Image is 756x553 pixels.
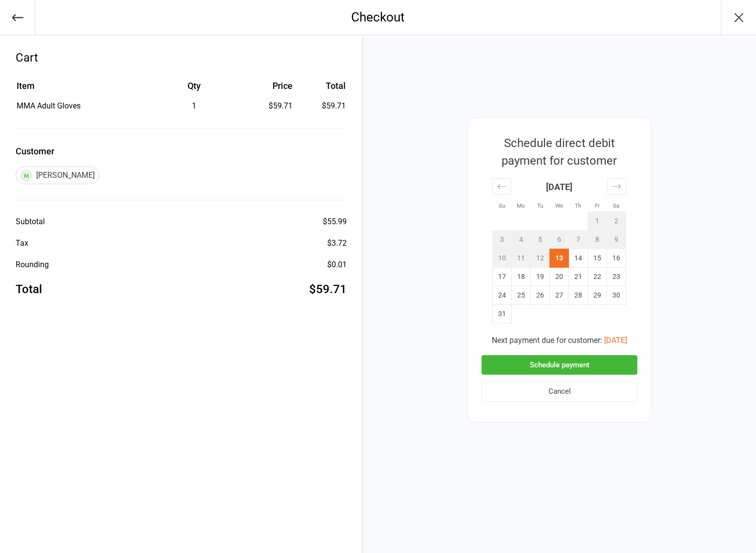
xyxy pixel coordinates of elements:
[16,167,99,184] div: [PERSON_NAME]
[569,267,588,286] td: Thursday, August 21, 2025
[569,230,588,249] td: Not available. Thursday, August 7, 2025
[531,230,550,249] td: Not available. Tuesday, August 5, 2025
[482,355,637,375] button: Schedule payment
[550,230,569,249] td: Not available. Wednesday, August 6, 2025
[588,230,607,249] td: Not available. Friday, August 8, 2025
[613,202,619,209] small: Sa
[327,237,347,249] div: $3.72
[575,202,581,209] small: Th
[588,286,607,304] td: Friday, August 29, 2025
[309,280,347,298] div: $59.71
[493,286,512,304] td: Sunday, August 24, 2025
[240,100,293,112] div: $59.71
[550,267,569,286] td: Wednesday, August 20, 2025
[296,100,346,112] td: $59.71
[296,79,346,99] th: Total
[499,202,505,209] small: Su
[512,230,531,249] td: Not available. Monday, August 4, 2025
[493,230,512,249] td: Not available. Sunday, August 3, 2025
[537,202,543,209] small: Tu
[604,335,627,346] button: [DATE]
[16,237,28,249] div: Tax
[607,212,626,230] td: Not available. Saturday, August 2, 2025
[569,249,588,267] td: Thursday, August 14, 2025
[16,259,49,271] div: Rounding
[323,216,347,228] div: $55.99
[595,202,600,209] small: Fr
[607,267,626,286] td: Saturday, August 23, 2025
[16,280,42,298] div: Total
[240,79,293,92] div: Price
[493,304,512,323] td: Sunday, August 31, 2025
[550,249,569,267] td: Selected. Wednesday, August 13, 2025
[517,202,525,209] small: Mo
[493,267,512,286] td: Sunday, August 17, 2025
[512,286,531,304] td: Monday, August 25, 2025
[512,249,531,267] td: Not available. Monday, August 11, 2025
[327,259,347,271] div: $0.01
[607,286,626,304] td: Saturday, August 30, 2025
[16,216,45,228] div: Subtotal
[482,382,637,402] button: Cancel
[482,134,637,170] div: Schedule direct debit payment for customer
[588,267,607,286] td: Friday, August 22, 2025
[607,230,626,249] td: Not available. Saturday, August 9, 2025
[569,286,588,304] td: Thursday, August 28, 2025
[17,79,148,99] th: Item
[531,267,550,286] td: Tuesday, August 19, 2025
[16,49,347,66] div: Cart
[531,286,550,304] td: Tuesday, August 26, 2025
[550,286,569,304] td: Wednesday, August 27, 2025
[149,100,239,112] div: 1
[531,249,550,267] td: Not available. Tuesday, August 12, 2025
[607,249,626,267] td: Saturday, August 16, 2025
[588,249,607,267] td: Friday, August 15, 2025
[482,170,637,335] div: Calendar
[149,79,239,99] th: Qty
[482,335,637,346] div: Next payment due for customer:
[546,182,572,192] strong: [DATE]
[492,178,511,194] div: Move backward to switch to the previous month.
[607,178,626,194] div: Move forward to switch to the next month.
[17,101,81,110] span: MMA Adult Gloves
[588,212,607,230] td: Not available. Friday, August 1, 2025
[555,202,563,209] small: We
[512,267,531,286] td: Monday, August 18, 2025
[16,145,347,158] label: Customer
[493,249,512,267] td: Not available. Sunday, August 10, 2025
